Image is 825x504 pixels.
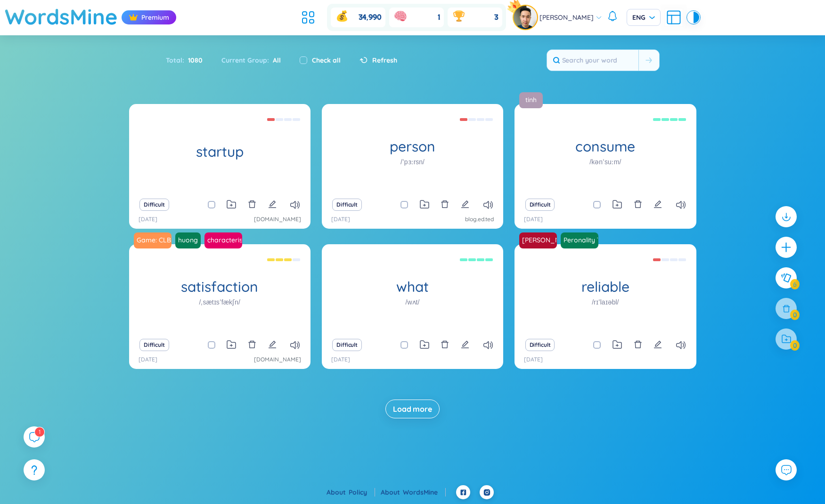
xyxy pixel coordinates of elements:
[653,340,662,349] span: edit
[441,340,449,349] span: delete
[441,200,449,208] span: delete
[519,92,547,108] a: tinh
[175,232,204,248] a: huong
[204,232,246,248] a: characteristic
[35,427,44,437] sup: 1
[438,12,440,23] span: 1
[212,50,290,70] div: Current Group :
[332,339,362,351] button: Difficult
[268,338,277,352] button: edit
[514,6,539,29] a: avatarpro
[129,278,310,295] h1: satisfaction
[381,487,446,497] div: About
[653,200,662,208] span: edit
[539,12,594,23] span: [PERSON_NAME]
[248,340,256,349] span: delete
[518,235,558,245] a: [PERSON_NAME] :-)
[780,241,792,253] span: plus
[332,199,362,211] button: Difficult
[519,232,561,248] a: [PERSON_NAME] :-)
[524,215,543,224] p: [DATE]
[514,6,537,29] img: avatar
[518,95,544,104] a: tinh
[269,56,281,64] span: All
[349,488,375,496] a: Policy
[525,199,555,211] button: Difficult
[139,215,157,224] p: [DATE]
[561,232,602,248] a: Peronality Traits Solvay
[39,428,41,435] span: 1
[653,198,662,211] button: edit
[653,338,662,352] button: edit
[268,340,277,349] span: edit
[465,215,494,224] a: blog.ed.ted
[461,338,469,352] button: edit
[254,215,301,224] a: [DOMAIN_NAME]
[403,488,446,496] a: WordsMine
[134,232,175,248] a: Game: CLB APPLE
[400,156,425,167] h1: /ˈpɜːrsn/
[634,338,642,352] button: delete
[204,235,243,245] a: characteristic
[133,235,172,245] a: Game: CLB APPLE
[254,355,301,364] a: [DOMAIN_NAME]
[312,55,341,65] label: Check all
[461,200,469,208] span: edit
[494,12,498,23] span: 3
[461,340,469,349] span: edit
[327,487,375,497] div: About
[174,235,202,245] a: huong
[592,296,619,307] h1: /rɪˈlaɪəbl/
[634,340,642,349] span: delete
[322,278,503,295] h1: what
[634,200,642,208] span: delete
[515,278,696,295] h1: reliable
[139,199,169,211] button: Difficult
[634,198,642,211] button: delete
[331,215,350,224] p: [DATE]
[525,339,555,351] button: Difficult
[122,10,176,24] div: Premium
[406,296,420,307] h1: /wʌt/
[372,55,397,65] span: Refresh
[547,50,638,71] input: Search your word
[515,138,696,154] h1: consume
[129,143,310,160] h1: startup
[359,12,382,23] span: 34,990
[248,200,256,208] span: delete
[268,198,277,211] button: edit
[268,200,277,208] span: edit
[166,50,212,70] div: Total :
[560,235,599,245] a: Peronality Traits Solvay
[589,156,621,167] h1: /kənˈsuːm/
[461,198,469,211] button: edit
[393,404,432,414] span: Load more
[139,339,169,351] button: Difficult
[184,55,203,65] span: 1080
[322,138,503,154] h1: person
[248,338,256,352] button: delete
[524,355,543,364] p: [DATE]
[331,355,350,364] p: [DATE]
[632,13,655,22] span: ENG
[129,13,138,22] img: crown icon
[139,355,157,364] p: [DATE]
[199,296,240,307] h1: /ˌsætɪsˈfækʃn/
[385,400,440,418] button: Load more
[248,198,256,211] button: delete
[441,338,449,352] button: delete
[441,198,449,211] button: delete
